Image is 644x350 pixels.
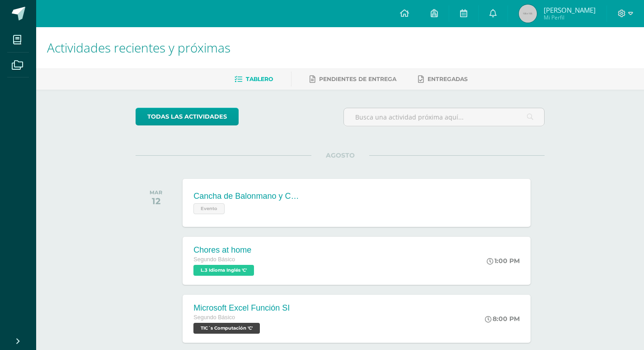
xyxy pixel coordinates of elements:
[418,72,468,86] a: Entregadas
[235,72,273,86] a: Tablero
[544,5,596,14] span: [PERSON_NAME]
[519,5,537,23] img: 9ebedb0ff532a1507b9b02654ee795af.png
[319,76,396,82] span: Pendientes de entrega
[311,151,369,159] span: AGOSTO
[193,203,225,214] span: Evento
[485,315,520,323] div: 8:00 PM
[246,76,273,82] span: Tablero
[136,108,239,125] a: todas las Actividades
[193,192,302,201] div: Cancha de Balonmano y Contenido
[193,323,260,334] span: TIC´s Computación 'C'
[310,72,396,86] a: Pendientes de entrega
[544,14,596,21] span: Mi Perfil
[150,196,162,206] div: 12
[344,108,544,126] input: Busca una actividad próxima aquí...
[150,189,162,196] div: MAR
[428,76,468,82] span: Entregadas
[193,256,235,263] span: Segundo Básico
[193,314,235,321] span: Segundo Básico
[47,39,230,56] span: Actividades recientes y próximas
[487,257,520,265] div: 1:00 PM
[193,303,290,313] div: Microsoft Excel Función SI
[193,265,254,276] span: L.3 Idioma Inglés 'C'
[193,245,256,255] div: Chores at home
